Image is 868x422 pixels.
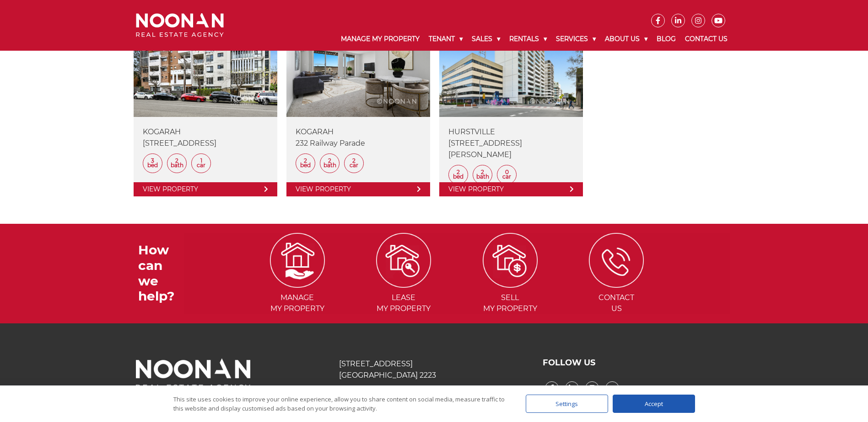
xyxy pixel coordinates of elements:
img: ICONS [376,233,431,288]
img: ICONS [483,233,538,288]
a: Blog [652,27,680,51]
span: Lease my Property [351,292,456,314]
a: Rentals [505,27,551,51]
p: [STREET_ADDRESS] [GEOGRAPHIC_DATA] 2223 [339,358,528,381]
span: Contact Us [564,292,669,314]
a: Sales [467,27,505,51]
h3: FOLLOW US [543,358,732,368]
a: Contact Us [680,27,732,51]
a: Managemy Property [245,255,350,313]
a: About Us [600,27,652,51]
span: Sell my Property [458,292,563,314]
img: ICONS [270,233,325,288]
h3: How can we help? [138,243,184,304]
a: Sellmy Property [458,255,563,313]
img: Noonan Real Estate Agency [136,13,224,37]
a: Manage My Property [336,27,424,51]
img: ICONS [589,233,644,288]
a: Tenant [424,27,467,51]
div: Accept [613,395,695,413]
div: This site uses cookies to improve your online experience, allow you to share content on social me... [173,395,507,413]
a: Services [551,27,600,51]
a: ContactUs [564,255,669,313]
div: Settings [526,395,608,413]
span: Manage my Property [245,292,350,314]
a: Leasemy Property [351,255,456,313]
